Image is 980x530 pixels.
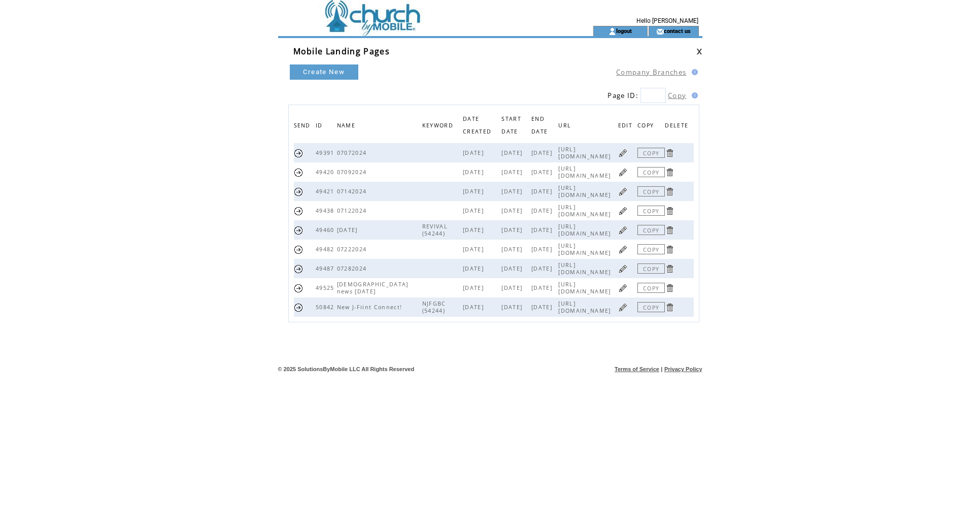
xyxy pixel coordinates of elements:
span: [DATE] [501,188,525,195]
span: Page ID: [607,91,638,100]
a: END DATE [531,115,550,134]
span: [DATE] [531,304,555,311]
span: New J-Flint Connect! [337,304,405,311]
span: [DATE] [531,149,555,156]
img: contact_us_icon.gif [656,27,664,36]
a: Send this page URL by SMS [294,245,303,254]
span: 49460 [316,226,337,234]
a: Click to delete page [665,187,674,196]
a: Click to delete page [665,264,674,274]
span: [URL][DOMAIN_NAME] [558,204,613,218]
span: | [661,366,662,372]
span: NJFGBC (54244) [422,300,448,314]
span: 49487 [316,265,337,272]
a: Send this page URL by SMS [294,283,303,293]
a: DATE CREATED [463,115,494,134]
span: [URL][DOMAIN_NAME] [558,242,613,256]
a: Click to edit page [618,245,628,254]
a: Send this page URL by SMS [294,148,303,158]
span: [URL][DOMAIN_NAME] [558,300,613,314]
a: URL [558,122,573,128]
span: 49482 [316,246,337,253]
span: [URL][DOMAIN_NAME] [558,281,613,295]
a: Click to edit page [618,264,628,274]
a: Click to delete page [665,225,674,235]
span: [DATE] [531,284,555,291]
span: [DATE] [531,169,555,176]
span: [URL][DOMAIN_NAME] [558,165,613,179]
span: 07092024 [337,169,369,176]
a: Click to edit page [618,225,628,235]
img: account_icon.gif [609,27,616,36]
span: [DATE] [463,284,486,291]
a: Send this page URL by SMS [294,303,303,312]
span: 49438 [316,207,337,214]
span: COPY [637,119,656,134]
a: logout [616,27,632,34]
span: 07142024 [337,188,369,195]
span: [DATE] [501,149,525,156]
span: ID [316,119,325,134]
span: [DEMOGRAPHIC_DATA] news [DATE] [337,281,409,295]
a: COPY [637,186,665,196]
span: Mobile Landing Pages [293,46,390,57]
span: 07222024 [337,246,369,253]
a: Privacy Policy [664,366,702,372]
a: Send this page URL by SMS [294,168,303,177]
span: SEND [294,119,313,134]
span: [DATE] [501,284,525,291]
span: [DATE] [531,188,555,195]
a: ID [316,122,325,128]
a: Click to edit page [618,187,628,196]
span: [URL][DOMAIN_NAME] [558,146,613,160]
span: [DATE] [463,188,486,195]
a: Send this page URL by SMS [294,206,303,216]
span: DATE CREATED [463,113,494,140]
a: START DATE [501,115,521,134]
span: KEYWORD [422,119,456,134]
a: COPY [637,206,665,216]
a: COPY [637,167,665,177]
span: URL [558,119,573,134]
span: 50842 [316,304,337,311]
span: END DATE [531,113,550,140]
span: © 2025 SolutionsByMobile LLC All Rights Reserved [278,366,415,372]
a: Click to edit page [618,168,628,177]
span: Hello [PERSON_NAME] [636,17,698,24]
span: 07122024 [337,207,369,214]
a: Click to delete page [665,168,674,177]
span: [DATE] [463,304,486,311]
a: Click to edit page [618,148,628,158]
a: COPY [637,244,665,254]
a: Copy [668,91,686,100]
a: Click to edit page [618,303,628,312]
span: [DATE] [501,169,525,176]
a: Click to delete page [665,283,674,293]
img: help.gif [689,92,698,98]
a: Click to edit page [618,206,628,216]
a: Click to edit page [618,283,628,293]
span: EDIT [618,119,635,134]
a: Create New [290,64,358,80]
a: COPY [637,148,665,158]
span: [DATE] [531,246,555,253]
span: 49421 [316,188,337,195]
span: [DATE] [501,304,525,311]
a: KEYWORD [422,122,456,128]
span: [URL][DOMAIN_NAME] [558,261,613,276]
span: [DATE] [463,265,486,272]
a: contact us [664,27,691,34]
span: [DATE] [501,246,525,253]
span: [DATE] [501,207,525,214]
span: REVIVAL (54244) [422,223,448,237]
a: NAME [337,122,358,128]
a: COPY [637,283,665,293]
span: [DATE] [337,226,360,234]
span: 49391 [316,149,337,156]
span: 49525 [316,284,337,291]
span: DELETE [665,119,691,134]
a: Send this page URL by SMS [294,187,303,196]
span: [URL][DOMAIN_NAME] [558,184,613,198]
span: [DATE] [531,207,555,214]
a: Click to delete page [665,206,674,216]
